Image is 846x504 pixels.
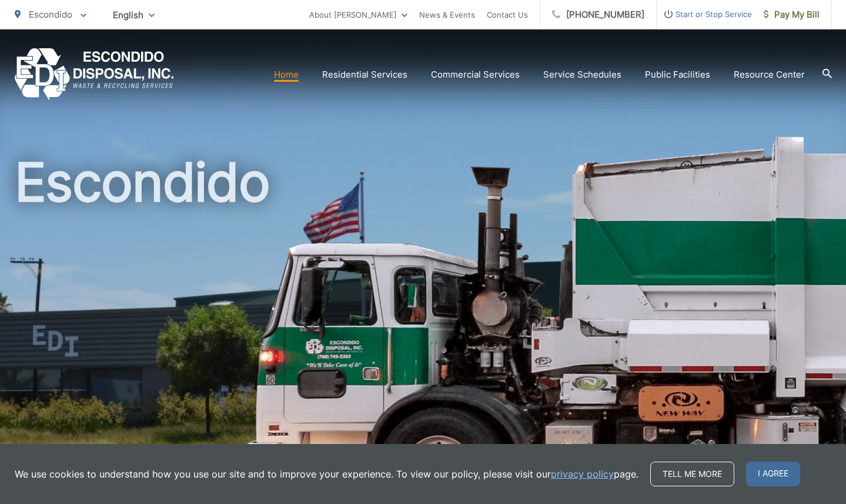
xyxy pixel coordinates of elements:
a: privacy policy [551,467,614,481]
a: EDCD logo. Return to the homepage. [15,48,174,101]
a: About [PERSON_NAME] [309,8,407,22]
p: We use cookies to understand how you use our site and to improve your experience. To view our pol... [15,467,638,481]
a: Contact Us [487,8,528,22]
a: Resource Center [734,68,805,82]
span: English [104,5,163,25]
a: Residential Services [322,68,407,82]
a: Home [274,68,299,82]
a: Commercial Services [431,68,520,82]
span: I agree [746,462,800,486]
a: Tell me more [650,462,734,486]
span: Escondido [29,9,72,20]
a: Public Facilities [645,68,710,82]
a: Service Schedules [543,68,621,82]
a: News & Events [419,8,475,22]
span: Pay My Bill [764,8,820,22]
